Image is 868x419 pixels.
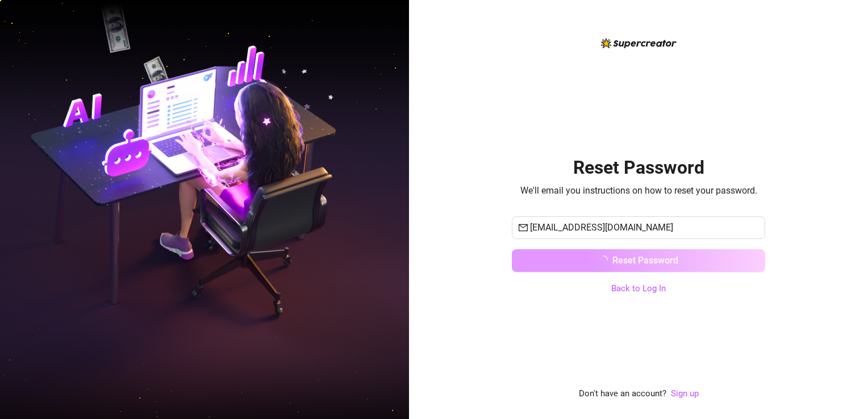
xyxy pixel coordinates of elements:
[520,183,757,198] span: We'll email you instructions on how to reset your password.
[611,282,666,296] a: Back to Log In
[512,249,765,272] button: Reset Password
[671,388,699,399] a: Sign up
[573,156,704,179] h2: Reset Password
[601,38,677,48] img: logo-BBDzfeDw.svg
[612,255,678,266] span: Reset Password
[671,387,699,401] a: Sign up
[597,254,609,266] span: loading
[530,221,758,234] input: Your email
[611,283,666,294] a: Back to Log In
[519,223,528,232] span: mail
[579,387,666,401] span: Don't have an account?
